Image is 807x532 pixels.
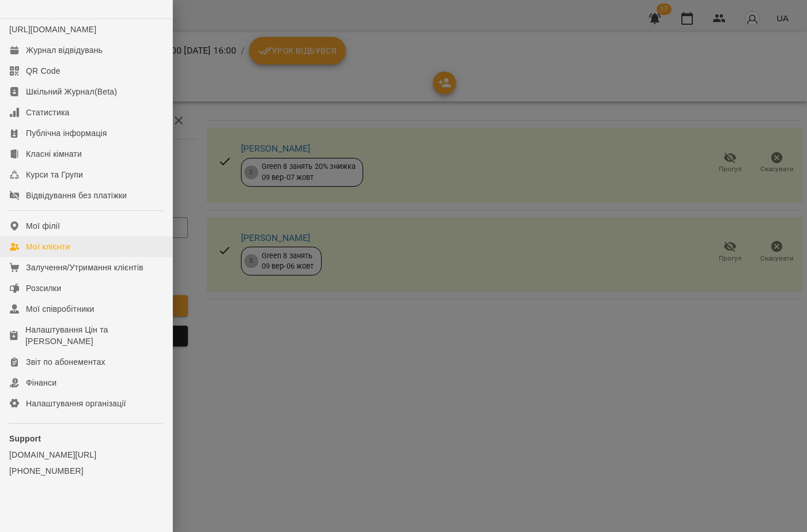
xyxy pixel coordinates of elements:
div: Звіт по абонементах [26,356,105,368]
div: QR Code [26,65,61,77]
div: Публічна інформація [26,127,107,139]
div: Мої клієнти [26,241,70,252]
div: Класні кімнати [26,148,82,160]
a: [URL][DOMAIN_NAME] [9,25,96,34]
div: Журнал відвідувань [26,44,103,56]
div: Розсилки [26,282,61,294]
p: Support [9,433,163,444]
div: Статистика [26,107,70,118]
div: Відвідування без платіжки [26,190,127,201]
div: Курси та Групи [26,169,83,180]
div: Мої філії [26,220,60,232]
div: Шкільний Журнал(Beta) [26,86,117,97]
div: Налаштування організації [26,398,126,409]
div: Залучення/Утримання клієнтів [26,262,144,273]
div: Фінанси [26,377,56,388]
div: Налаштування Цін та [PERSON_NAME] [25,324,163,347]
a: [PHONE_NUMBER] [9,465,163,477]
div: Мої співробітники [26,303,95,315]
a: [DOMAIN_NAME][URL] [9,449,163,461]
